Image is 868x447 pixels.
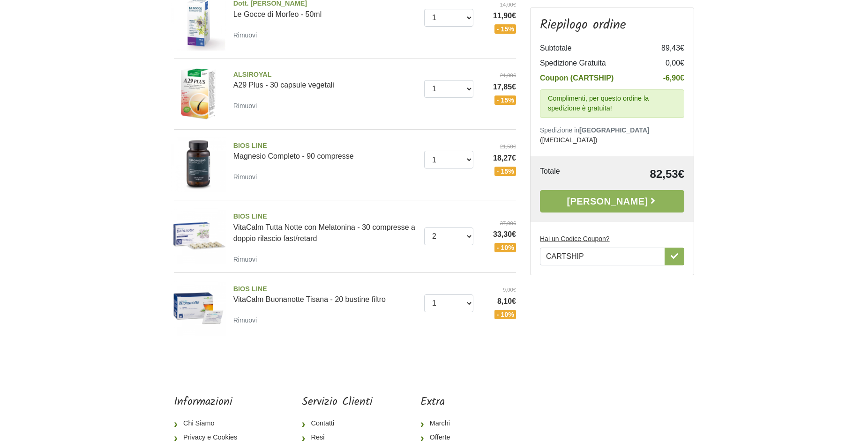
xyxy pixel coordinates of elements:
a: Rimuovi [233,29,261,41]
small: Rimuovi [233,102,257,110]
label: Hai un Codice Coupon? [540,234,610,244]
del: 9,00€ [480,286,516,294]
td: Subtotale [540,41,647,56]
a: Chi Siamo [174,417,254,431]
td: Spedizione Gratuita [540,56,647,71]
small: Rimuovi [233,173,257,181]
span: 18,27€ [480,153,516,164]
span: - 15% [494,167,516,176]
a: Marchi [420,417,482,431]
a: Rimuovi [233,314,261,326]
h5: Extra [420,396,482,409]
input: Hai un Codice Coupon? [540,248,665,265]
span: BIOS LINE [233,284,417,294]
a: Resi [302,431,373,445]
a: ALSIROYALA29 Plus - 30 capsule vegetali [233,70,417,89]
h5: Servizio Clienti [302,396,373,409]
a: BIOS LINEMagnesio Completo - 90 compresse [233,141,417,161]
h3: Riepilogo ordine [540,17,684,33]
a: Rimuovi [233,253,261,265]
del: 21,00€ [480,72,516,80]
span: 33,30€ [480,229,516,240]
span: - 15% [494,95,516,105]
del: 14,00€ [480,1,516,9]
a: Privacy e Cookies [174,431,254,445]
a: Rimuovi [233,171,261,183]
div: Complimenti, per questo ordine la spedizione è gratuita! [540,89,684,118]
del: 37,00€ [480,220,516,227]
img: A29 Plus - 30 capsule vegetali [171,66,226,122]
small: Rimuovi [233,316,257,324]
td: Totale [540,166,593,183]
td: 0,00€ [647,56,684,71]
p: Spedizione in [540,125,684,145]
b: [GEOGRAPHIC_DATA] [579,126,650,134]
span: 17,85€ [480,81,516,93]
img: VitaCalm Tutta Notte con Melatonina - 30 compresse a doppio rilascio fast/retard [171,208,226,264]
td: 82,53€ [593,166,684,183]
td: -6,90€ [647,71,684,86]
a: Rimuovi [233,100,261,111]
a: BIOS LINEVitaCalm Tutta Notte con Melatonina - 30 compresse a doppio rilascio fast/retard [233,212,417,242]
a: BIOS LINEVitaCalm Buonanotte Tisana - 20 bustine filtro [233,284,417,304]
a: ([MEDICAL_DATA]) [540,136,597,144]
u: Hai un Codice Coupon? [540,235,610,242]
span: ALSIROYAL [233,70,417,80]
small: Rimuovi [233,256,257,263]
a: [PERSON_NAME] [540,190,684,213]
h5: Informazioni [174,396,254,409]
small: Rimuovi [233,31,257,39]
span: - 10% [494,310,516,319]
span: 11,90€ [480,10,516,22]
td: Coupon (CARTSHIP) [540,71,647,86]
td: 89,43€ [647,41,684,56]
span: BIOS LINE [233,141,417,151]
span: - 10% [494,243,516,252]
img: VitaCalm Buonanotte Tisana - 20 bustine filtro [171,280,226,336]
span: BIOS LINE [233,212,417,222]
a: Contatti [302,417,373,431]
img: Magnesio Completo - 90 compresse [171,137,226,193]
span: - 15% [494,24,516,34]
span: 8,10€ [480,296,516,307]
del: 21,50€ [480,143,516,151]
a: Offerte [420,431,482,445]
iframe: fb:page Facebook Social Plugin [530,396,694,428]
